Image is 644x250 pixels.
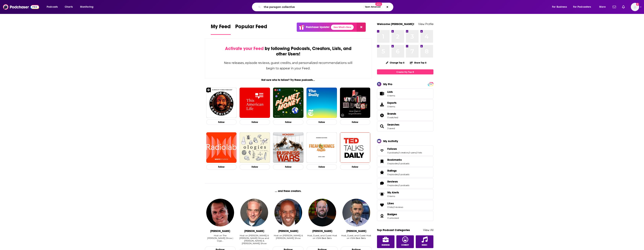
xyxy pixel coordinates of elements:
span: Bookmarks [387,158,402,161]
div: Host on [PERSON_NAME] & [PERSON_NAME] Show and [PERSON_NAME] & [PERSON_NAME] Show [239,234,270,245]
span: Podcasts [47,4,58,10]
a: Charles Mahoney [206,199,234,227]
button: Follow [240,164,270,170]
a: Planet Money [273,88,303,118]
a: Create My Top 8 [377,69,433,74]
button: open menu [597,4,610,10]
div: Charles Mahoney [210,230,230,233]
div: ... and these creators. [205,189,372,193]
a: Follows [387,147,422,151]
button: open menu [549,4,572,10]
span: Bookmarks [377,156,433,167]
a: PRO [428,83,433,85]
img: My Favorite Murder with Karen Kilgariff and Georgia Hardstark [340,88,370,118]
span: Open Advanced [365,6,381,8]
span: Monitoring [80,4,93,10]
span: Comedy [401,244,409,246]
span: Likes [387,202,394,205]
span: Exports [378,102,386,107]
a: Searches [387,123,399,126]
span: , [398,151,398,154]
span: My Alerts [378,192,386,197]
span: New [375,2,382,6]
a: Lists [377,89,433,99]
a: Bookmarks [378,159,386,164]
img: Marshall Harris [274,199,302,227]
a: Follows [378,148,386,153]
a: Badges [387,213,399,216]
span: Likes [377,200,433,210]
a: My Alerts [377,189,433,199]
img: Podchaser - Follow, Share and Rate Podcasts [3,3,39,11]
button: Follow [340,119,370,125]
img: The Daily [306,88,337,118]
a: 0 lists [416,151,422,154]
div: Host, Guest, and Guest Host on VSiN Best Bets [307,234,338,242]
div: Host on Rahimi & Harris Show [273,234,304,242]
a: 0 reviews [393,206,403,208]
span: Charts [65,4,73,10]
a: Freakonomics Radio [306,132,337,163]
a: Exports [377,99,433,110]
button: Follow [240,119,270,125]
a: 0 episodes [387,162,398,165]
a: 0 podcasts [387,151,398,154]
a: Likes [378,202,386,208]
div: Host, Guest, and Guest Host on VSiN Best Bets [307,234,338,239]
a: View All [423,228,433,232]
span: Brands [387,112,396,115]
a: 0 watched [387,116,398,119]
span: For Business [552,4,567,10]
img: User Profile [631,3,639,11]
div: by following Podcasts, Creators, Lists, and other Users! [224,46,353,57]
span: Reviews [377,178,433,188]
span: Badges [377,211,433,221]
a: 0 lists [387,206,393,208]
span: Exports [387,101,397,105]
span: Reviews [387,180,398,183]
svg: Add a profile image [636,3,639,6]
span: Lists [378,91,386,96]
button: open menu [77,4,98,10]
span: Business [382,244,390,246]
span: My Alerts [387,191,399,194]
button: Follow [273,119,303,125]
a: 3 saved [387,127,395,130]
a: Ratings [387,169,409,172]
span: Ratings [377,167,433,177]
a: My Feed [211,23,231,35]
div: Dave Ross [346,230,366,233]
img: Dave Ross [342,199,370,227]
a: See What's New [331,25,354,30]
a: 0 episodes [387,173,398,176]
div: Dan Bernstein [244,230,264,233]
a: Bookmarks [387,158,409,161]
span: Lists [387,90,395,94]
img: Radiolab [206,132,237,163]
div: Host, Guest, and Guest Host on VSiN Best Bets [341,234,372,239]
a: Show notifications dropdown [620,4,626,10]
span: Activate your Feed [225,46,264,51]
div: Host, Guest, and Guest Host on VSiN Best Bets [341,234,372,242]
span: Lists [387,90,393,94]
a: Charts [62,4,75,10]
div: Wes Reynolds [312,230,332,233]
img: TED Talks Daily [340,132,370,163]
a: Ratings [378,170,386,175]
img: Ologies with Alie Ward [240,132,270,163]
button: Share Top 8 [410,59,427,66]
div: My Activity [383,139,398,143]
span: My Feed [211,23,231,32]
span: 0 items [387,94,395,97]
button: Follow [306,164,337,170]
a: Badges [378,213,386,219]
a: Music [416,235,433,248]
span: Follows [387,147,397,151]
img: This American Life [240,88,270,118]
